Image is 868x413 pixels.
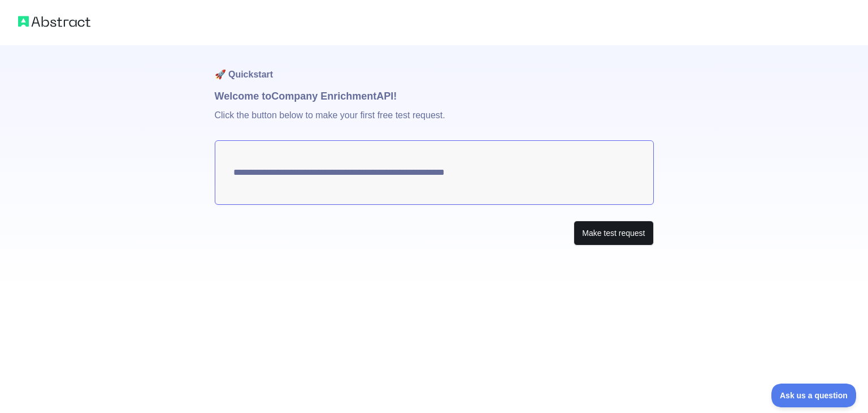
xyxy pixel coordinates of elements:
[771,384,857,407] iframe: Toggle Customer Support
[574,221,653,246] button: Make test request
[18,14,90,29] img: Abstract logo
[215,88,654,104] h1: Welcome to Company Enrichment API!
[215,45,654,88] h1: 🚀 Quickstart
[215,104,654,140] p: Click the button below to make your first free test request.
